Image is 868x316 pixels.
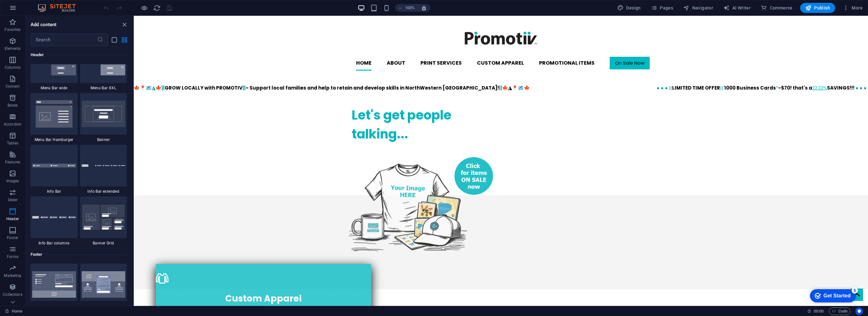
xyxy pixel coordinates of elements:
[31,85,78,91] span: Menu Bar wide
[7,235,18,240] p: Footer
[723,5,751,11] span: AI Writer
[82,271,126,298] img: footer-tyr.svg
[31,196,78,246] div: Info Bar columns
[32,164,76,167] img: info-bar.svg
[681,3,716,13] button: Navigator
[829,307,850,315] button: Code
[19,7,46,13] div: Get Started
[840,3,865,13] button: More
[615,3,643,13] div: Design (Ctrl+Alt+Y)
[80,241,127,246] span: Banner Grid
[82,204,126,231] img: banner.grid.svg
[4,122,21,127] p: Accordion
[615,3,643,13] button: Design
[6,216,19,221] p: Header
[683,5,713,11] span: Navigator
[80,145,127,194] div: Info Bar extended
[617,5,641,11] span: Design
[80,196,127,246] div: Banner Grid
[36,4,84,12] img: Editor Logo
[6,178,19,184] p: Images
[31,51,127,59] h6: Header
[31,41,78,91] div: Menu Bar wide
[80,189,127,194] span: Info Bar extended
[721,3,753,13] button: AI Writer
[31,137,78,142] span: Menu Bar Hamburger
[800,3,835,13] button: Publish
[32,271,76,298] img: footer-hel.svg
[140,4,148,12] button: Click here to leave preview mode and continue editing
[31,93,78,142] div: Menu Bar Hamburger
[120,21,128,28] button: close panel
[7,141,18,146] p: Tables
[855,307,863,315] button: Usercentrics
[47,1,53,8] div: 5
[3,292,22,297] p: Collections
[648,3,676,13] button: Pages
[110,36,118,44] button: list-view
[31,21,57,28] h6: Add content
[31,33,97,46] input: Search
[5,160,20,165] p: Features
[153,4,161,12] button: reload
[4,273,21,278] p: Marketing
[80,85,127,91] span: Menu Bar XXL
[31,145,78,194] div: Info Bar
[405,4,415,12] h6: 100%
[80,93,127,142] div: Banner
[814,307,824,315] span: 00 00
[5,307,22,315] a: Click to cancel selection. Double-click to open Pages
[761,5,793,11] span: Commerce
[4,27,21,32] p: Favorites
[6,84,20,89] p: Content
[80,137,127,142] span: Banner
[153,4,161,12] i: Reload page
[120,36,128,44] button: grid-view
[805,5,830,11] span: Publish
[818,309,819,313] span: :
[395,4,418,12] button: 100%
[807,307,824,315] h6: Session time
[80,41,127,91] div: Menu Bar XXL
[5,3,51,16] div: Get Started 5 items remaining, 0% complete
[31,251,127,258] h6: Footer
[651,5,673,11] span: Pages
[32,216,76,219] img: info-bar-columns.svg
[82,164,126,167] img: info-bar-extended.svg
[82,101,126,127] img: banner.svg
[31,189,78,194] span: Info Bar
[8,197,18,202] p: Slider
[832,307,847,315] span: Code
[5,46,21,51] p: Elements
[5,65,21,70] p: Columns
[8,103,18,108] p: Boxes
[32,99,76,128] img: Thumbnail-menu-bar-hamburger.svg
[758,3,795,13] button: Commerce
[7,254,18,259] p: Forms
[31,241,78,246] span: Info Bar columns
[843,5,863,11] span: More
[421,5,427,11] i: On resize automatically adjust zoom level to fit chosen device.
